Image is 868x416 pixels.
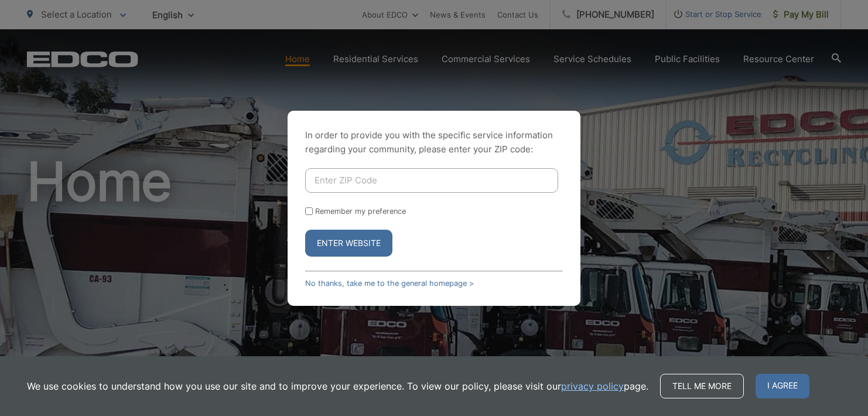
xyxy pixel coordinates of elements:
a: Tell me more [660,374,744,398]
span: I agree [756,374,809,398]
button: Enter Website [305,230,392,257]
label: Remember my preference [315,207,406,216]
input: Enter ZIP Code [305,168,558,193]
a: privacy policy [561,379,624,393]
a: No thanks, take me to the general homepage > [305,279,474,288]
p: We use cookies to understand how you use our site and to improve your experience. To view our pol... [27,379,648,393]
p: In order to provide you with the specific service information regarding your community, please en... [305,128,563,156]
